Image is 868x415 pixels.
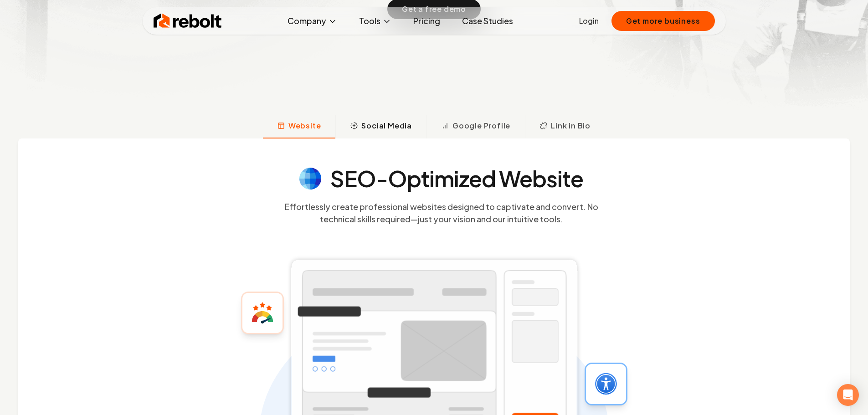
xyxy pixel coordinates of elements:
div: Open Intercom Messenger [837,384,859,406]
a: Pricing [406,12,447,30]
button: Company [280,12,344,30]
span: Link in Bio [551,120,591,131]
h4: SEO-Optimized Website [330,168,584,190]
a: Case Studies [455,12,520,30]
button: Google Profile [426,115,525,138]
a: Login [579,15,599,26]
span: Social Media [361,120,412,131]
img: Rebolt Logo [154,12,222,30]
button: Website [263,115,336,138]
span: Google Profile [452,120,510,131]
button: Tools [352,12,399,30]
span: Website [288,120,321,131]
button: Social Media [335,115,426,138]
button: Link in Bio [525,115,605,138]
button: Get more business [611,11,715,31]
